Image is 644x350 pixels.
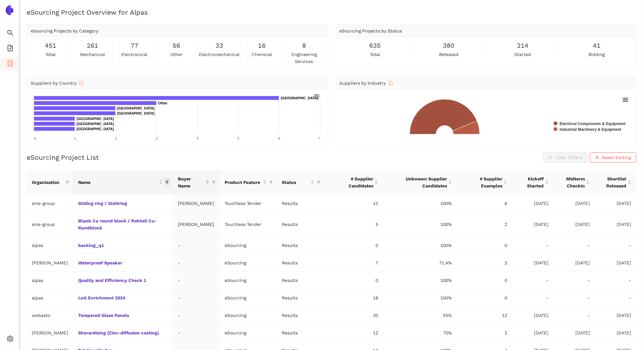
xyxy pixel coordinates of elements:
span: Name [78,179,158,186]
td: eSourcing [220,307,277,324]
td: - [512,272,554,289]
td: Results [277,254,324,272]
td: - [554,289,595,307]
td: - [173,254,220,272]
td: [PERSON_NAME] [27,254,73,272]
span: total [45,51,56,58]
text: 2 [115,136,117,140]
th: this column's title is Midterm Checkin,this column is sortable [554,170,595,195]
span: eSourcing Projects by Status [340,28,402,33]
td: [PERSON_NAME] [173,212,220,237]
span: filter [165,180,169,184]
span: 33 [215,41,223,51]
td: 0 [324,237,383,254]
span: filter [269,180,273,184]
th: this column's title is # Supplier Examples,this column is sortable [457,170,512,195]
td: [DATE] [512,324,554,342]
td: sms-group [27,212,73,237]
text: 4 [197,136,199,140]
td: 100% [383,237,457,254]
td: 5 [324,212,383,237]
span: Organization [32,179,63,186]
td: Results [277,237,324,254]
span: chemical [252,51,272,58]
text: [GEOGRAPHIC_DATA] [77,117,114,121]
span: file-add [7,43,13,55]
td: Touchless Tender [220,195,277,212]
td: - [173,289,220,307]
span: electronical [121,51,147,58]
td: 12 [457,307,512,324]
td: 20 [324,307,383,324]
td: 12 [324,324,383,342]
span: info-circle [79,81,84,85]
td: [DATE] [512,254,554,272]
td: 18 [324,289,383,307]
td: 2 [457,212,512,237]
span: other [170,51,183,58]
span: info-circle [389,81,393,85]
td: [DATE] [595,212,636,237]
td: sms-group [27,195,73,212]
td: - [512,237,554,254]
span: 451 [45,41,56,51]
td: [DATE] [595,307,636,324]
text: [GEOGRAPHIC_DATA] [77,122,114,126]
td: 100% [383,195,457,212]
text: 0 [34,136,36,140]
td: eSourcing [220,289,277,307]
td: 100% [383,272,457,289]
td: - [173,324,220,342]
h2: eSourcing Project Overview for Alpas [27,8,636,17]
span: total [370,51,380,58]
td: 100% [383,212,457,237]
th: this column's title is Status,this column is sortable [277,170,324,195]
button: closeReset Sorting [590,152,636,163]
text: 1 [74,136,76,140]
text: Industrial Machinery & Equipment [560,127,621,132]
span: 56 [173,41,180,51]
td: Results [277,195,324,212]
text: [GEOGRAPHIC_DATA] [117,111,155,115]
span: 16 [258,41,266,51]
text: Other [158,101,168,105]
span: bidding [589,51,605,58]
td: 0 [457,272,512,289]
td: [DATE] [512,195,554,212]
span: # Supplier Candidates [329,175,373,189]
td: [DATE] [554,324,595,342]
td: 8 [457,195,512,212]
span: Status [282,179,309,186]
span: search [7,27,13,40]
td: [PERSON_NAME] [27,324,73,342]
span: container [7,58,13,71]
td: eSourcing [220,272,277,289]
td: alpas [27,237,73,254]
span: 261 [87,41,98,51]
td: - [512,289,554,307]
td: Touchless Tender [220,212,277,237]
text: 3 [156,136,158,140]
td: [DATE] [554,212,595,237]
td: - [173,272,220,289]
span: Buyer Name [178,175,205,189]
td: alpas [27,272,73,289]
td: 2 [457,324,512,342]
td: 75% [383,324,457,342]
span: 635 [369,41,381,51]
td: Results [277,272,324,289]
td: Results [277,307,324,324]
span: filter [211,174,217,191]
td: [DATE] [554,254,595,272]
span: filter [212,180,216,184]
td: - [554,237,595,254]
text: [GEOGRAPHIC_DATA] [117,106,155,110]
td: 0 [324,272,383,289]
td: eSourcing [220,324,277,342]
td: 0 [457,237,512,254]
th: this column's title is Name,this column is sortable [73,170,173,195]
span: 214 [517,41,529,51]
th: this column's title is Shortlist Released,this column is sortable [595,170,636,195]
text: 6 [278,136,280,140]
td: 11 [324,195,383,212]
